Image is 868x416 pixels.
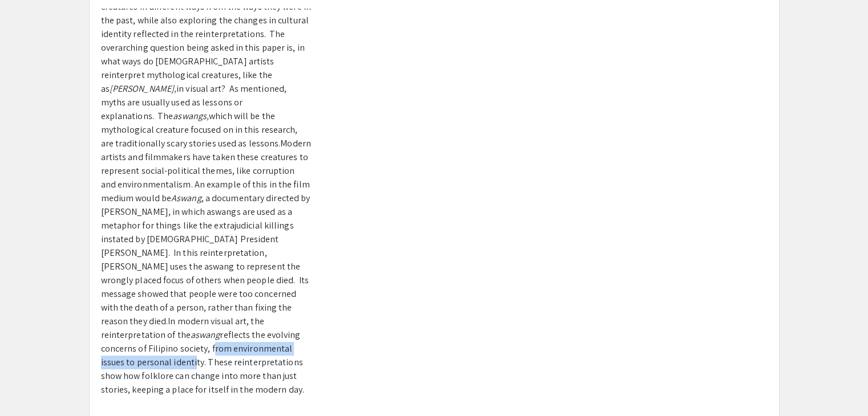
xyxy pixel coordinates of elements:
em: aswang [191,329,220,341]
span: In modern visual art, the reinterpretation of the [101,315,264,341]
iframe: StARS (Filipino Mythical Creatures in Visual Art Today) [329,9,768,315]
em: [PERSON_NAME], [110,83,176,95]
em: aswangs, [173,110,209,122]
span: which will be the mythological creature focused on in this research, are traditionally scary stor... [101,110,298,149]
iframe: Chat [9,365,49,407]
span: in visual art? As mentioned, myths are usually used as lessons or explanations. The [101,83,287,122]
span: Modern artists and filmmakers have taken these creatures to represent social-political themes, li... [101,137,311,204]
span: , a documentary directed by [PERSON_NAME], in which aswangs are used as a metaphor for things lik... [101,192,310,327]
span: reflects the evolving concerns of Filipino society, from environmental issues to personal identit... [101,329,304,395]
em: Aswang [171,192,201,204]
